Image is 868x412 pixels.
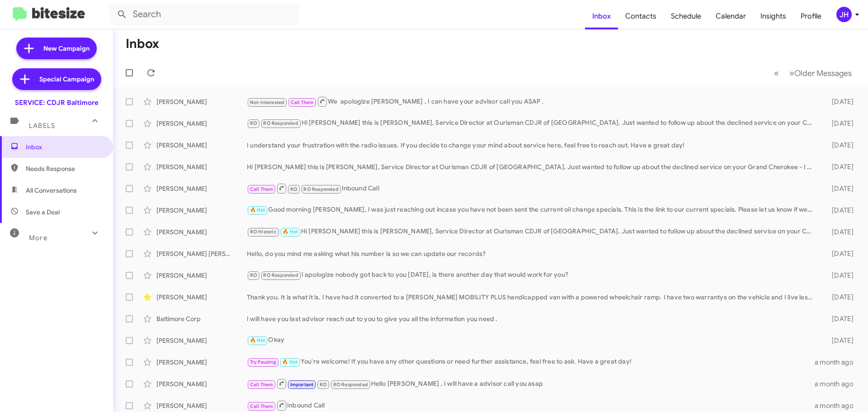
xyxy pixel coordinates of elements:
span: Not-Interested [250,99,285,105]
span: Call Them [250,382,274,388]
div: [PERSON_NAME] [156,358,247,367]
div: Baltimore Corp [156,314,247,323]
span: Older Messages [794,68,852,78]
div: Thank you. It is what it is. I have had it converted to a [PERSON_NAME] MOBILITY PLUS handicapped... [247,293,817,302]
div: [DATE] [817,119,861,128]
div: Good morning [PERSON_NAME], I was just reaching out incase you have not been sent the current oil... [247,205,817,215]
div: Hello, do you mind me asking what his number is so we can update our records? [247,249,817,258]
span: Needs Response [26,164,103,173]
div: a month ago [815,379,861,388]
a: Profile [793,3,829,29]
div: JH [836,7,852,22]
span: RO Responded [263,272,298,278]
span: RO Responded [263,120,298,126]
span: Special Campaign [39,75,94,84]
div: I will have you last advisor reach out to you to give you all the information you need . [247,314,817,323]
div: [PERSON_NAME] [156,206,247,215]
div: [DATE] [817,293,861,302]
span: RO Responded [303,186,338,192]
div: [PERSON_NAME] [156,141,247,150]
span: New Campaign [43,44,90,53]
button: JH [829,7,858,22]
a: Calendar [708,3,753,29]
nav: Page navigation example [769,64,857,82]
div: Hi [PERSON_NAME] this is [PERSON_NAME], Service Director at Ourisman CDJR of [GEOGRAPHIC_DATA]. J... [247,227,817,237]
span: More [29,234,47,242]
a: New Campaign [16,38,97,59]
span: » [789,67,794,79]
div: I apologize nobody got back to you [DATE], is there another day that would work for you? [247,270,817,280]
div: SERVICE: CDJR Baltimore [15,98,99,107]
div: [DATE] [817,227,861,237]
span: RO Responded [333,382,368,388]
span: Save a Deal [26,208,60,217]
span: Important [290,382,314,388]
div: Inbound Call [247,400,815,411]
div: Hello [PERSON_NAME] , I will have a advisor call you asap [247,378,815,389]
a: Special Campaign [12,68,101,90]
div: [PERSON_NAME] [156,336,247,345]
button: Next [784,64,857,82]
span: RO [250,272,257,278]
div: Okay [247,335,817,346]
button: Previous [769,64,784,82]
div: [PERSON_NAME] [PERSON_NAME] [156,249,247,258]
span: 🔥 Hot [250,337,265,343]
div: a month ago [815,358,861,367]
span: RO Historic [250,229,277,235]
div: [DATE] [817,271,861,280]
span: Inbox [26,142,103,152]
span: 🔥 Hot [282,359,297,365]
input: Search [109,4,299,25]
span: Call Them [291,99,314,105]
a: Insights [753,3,793,29]
span: « [774,67,779,79]
div: [PERSON_NAME] [156,401,247,410]
a: Inbox [585,3,618,29]
div: [DATE] [817,206,861,215]
div: [DATE] [817,336,861,345]
span: RO [290,186,297,192]
div: [DATE] [817,184,861,193]
span: 🔥 Hot [250,207,265,213]
div: [DATE] [817,162,861,171]
div: Hi [PERSON_NAME] this is [PERSON_NAME], Service Director at Ourisman CDJR of [GEOGRAPHIC_DATA]. J... [247,118,817,128]
div: [PERSON_NAME] [156,379,247,388]
div: Inbound Call [247,183,817,194]
div: I understand your frustration with the radio issues. If you decide to change your mind about serv... [247,141,817,150]
div: [DATE] [817,314,861,323]
a: Contacts [618,3,664,29]
span: Call Them [250,186,274,192]
span: All Conversations [26,186,77,195]
span: Try Pausing [250,359,276,365]
a: Schedule [664,3,708,29]
div: [PERSON_NAME] [156,119,247,128]
span: RO [320,382,327,388]
div: a month ago [815,401,861,410]
h1: Inbox [126,37,159,51]
div: [DATE] [817,249,861,258]
div: [PERSON_NAME] [156,97,247,106]
div: [DATE] [817,97,861,106]
div: [PERSON_NAME] [156,271,247,280]
span: Call Them [250,403,274,409]
div: [PERSON_NAME] [156,184,247,193]
div: [DATE] [817,141,861,150]
div: [PERSON_NAME] [156,227,247,237]
div: [PERSON_NAME] [156,293,247,302]
span: RO [250,120,257,126]
div: [PERSON_NAME] [156,162,247,171]
span: Labels [29,122,55,130]
span: 🔥 Hot [283,229,298,235]
div: You're welcome! If you have any other questions or need further assistance, feel free to ask. Hav... [247,357,815,367]
div: We apologize [PERSON_NAME] , I can have your advisor call you ASAP . [247,96,817,107]
div: Hi [PERSON_NAME] this is [PERSON_NAME], Service Director at Ourisman CDJR of [GEOGRAPHIC_DATA]. J... [247,162,817,171]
